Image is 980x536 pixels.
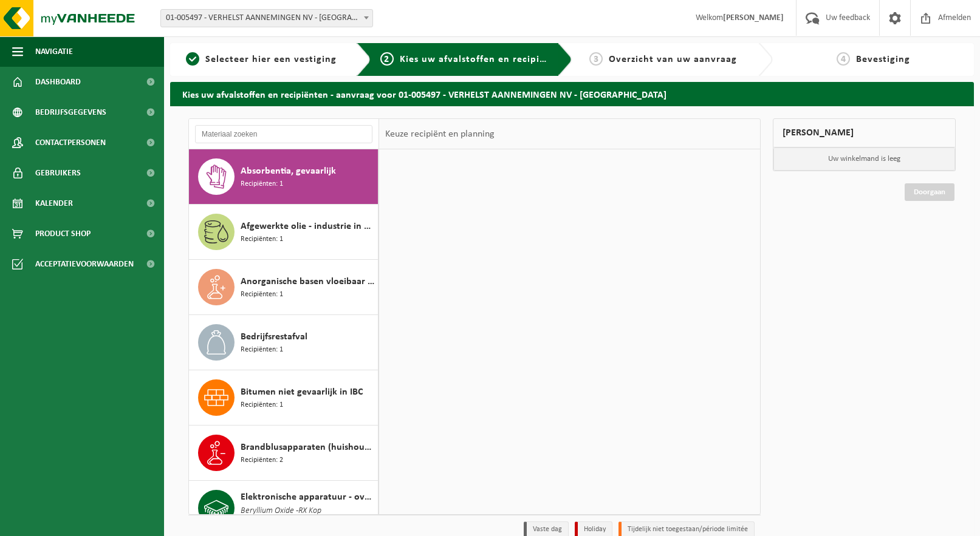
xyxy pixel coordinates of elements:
strong: [PERSON_NAME] [723,13,784,22]
button: Bedrijfsrestafval Recipiënten: 1 [189,315,379,370]
button: Brandblusapparaten (huishoudelijk) Recipiënten: 2 [189,426,379,481]
button: Absorbentia, gevaarlijk Recipiënten: 1 [189,149,379,205]
span: Selecteer hier een vestiging [205,55,337,64]
span: Brandblusapparaten (huishoudelijk) [241,440,375,455]
span: 01-005497 - VERHELST AANNEMINGEN NV - OOSTENDE [160,9,373,27]
span: Recipiënten: 1 [241,289,283,300]
span: Recipiënten: 1 [241,234,283,245]
p: Uw winkelmand is leeg [773,148,955,171]
span: Recipiënten: 1 [241,344,283,356]
span: Gebruikers [35,158,81,188]
span: Bedrijfsrestafval [241,330,307,344]
span: Bevestiging [856,55,910,64]
span: Kies uw afvalstoffen en recipiënten [400,55,567,64]
span: 2 [380,52,394,66]
a: 1Selecteer hier een vestiging [176,52,347,67]
button: Bitumen niet gevaarlijk in IBC Recipiënten: 1 [189,370,379,426]
div: [PERSON_NAME] [773,118,956,148]
span: Kalender [35,188,73,219]
button: Afgewerkte olie - industrie in kleinverpakking Recipiënten: 1 [189,205,379,260]
span: 4 [837,52,850,66]
span: Dashboard [35,67,81,97]
span: Recipiënten: 2 [241,455,283,466]
span: Beryllium Oxide -RX Kop [241,504,321,518]
input: Materiaal zoeken [195,125,372,143]
span: 01-005497 - VERHELST AANNEMINGEN NV - OOSTENDE [161,10,372,27]
span: Acceptatievoorwaarden [35,249,134,279]
span: 1 [186,52,199,66]
span: Anorganische basen vloeibaar in kleinverpakking [241,274,375,289]
span: Overzicht van uw aanvraag [609,55,737,64]
span: Recipiënten: 1 [241,399,283,411]
h2: Kies uw afvalstoffen en recipiënten - aanvraag voor 01-005497 - VERHELST AANNEMINGEN NV - [GEOGRA... [170,82,974,106]
span: Product Shop [35,219,91,249]
span: Bedrijfsgegevens [35,97,106,127]
span: Bitumen niet gevaarlijk in IBC [241,385,363,399]
span: Navigatie [35,36,73,67]
span: Elektronische apparatuur - overige (OVE) [241,490,375,504]
div: Keuze recipiënt en planning [379,119,501,149]
a: Doorgaan [905,183,954,201]
span: Absorbentia, gevaarlijk [241,164,336,178]
span: 3 [589,52,603,66]
span: Contactpersonen [35,127,106,158]
button: Anorganische basen vloeibaar in kleinverpakking Recipiënten: 1 [189,260,379,315]
span: Afgewerkte olie - industrie in kleinverpakking [241,219,375,234]
span: Recipiënten: 1 [241,178,283,190]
